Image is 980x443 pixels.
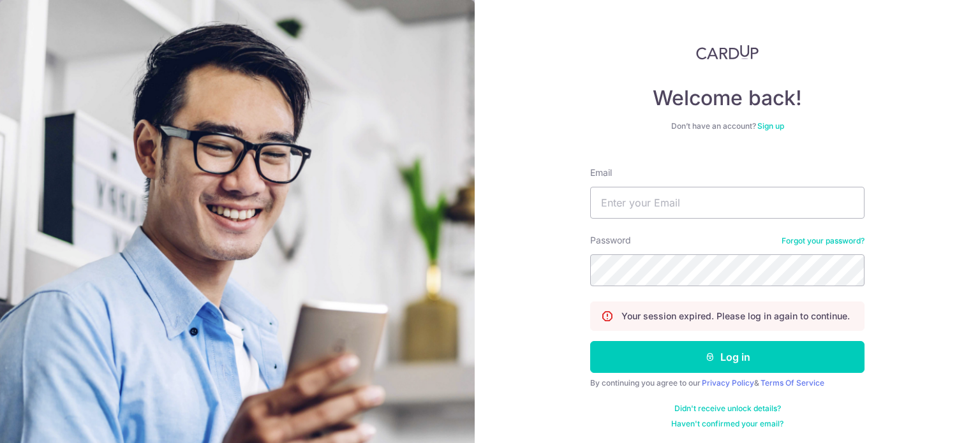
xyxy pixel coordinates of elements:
a: Terms Of Service [761,378,824,388]
img: CardUp Logo [696,45,759,60]
div: By continuing you agree to our & [590,378,865,388]
button: Log in [590,341,865,373]
div: Don’t have an account? [590,121,865,131]
a: Privacy Policy [702,378,754,388]
h4: Welcome back! [590,85,865,111]
a: Haven't confirmed your email? [671,419,783,429]
label: Password [590,234,631,247]
p: Your session expired. Please log in again to continue. [621,310,850,323]
label: Email [590,166,612,179]
a: Sign up [757,121,784,131]
input: Enter your Email [590,187,865,219]
a: Forgot your password? [782,236,865,246]
a: Didn't receive unlock details? [674,403,781,414]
